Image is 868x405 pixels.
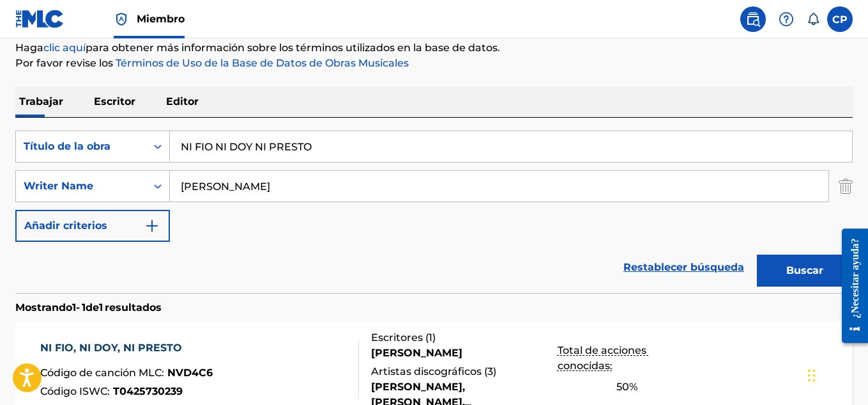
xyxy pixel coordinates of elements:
font: NI FIO, NI DOY, NI PRESTO [40,342,182,354]
font: Código de canción MLC [40,367,162,379]
a: Términos de Uso de la Base de Datos de Obras Musicales [113,57,409,69]
font: ) [493,365,496,377]
font: 1 [82,301,86,314]
a: clic aquí [43,42,86,54]
img: 9d2ae6d4665cec9f34b9.svg [144,218,160,234]
div: Arrastrar [808,356,816,395]
iframe: Widget de chat [804,344,868,405]
font: % [629,381,637,393]
font: [PERSON_NAME] [371,347,462,359]
font: Editor [166,95,199,107]
font: resultados [105,301,162,314]
font: Por favor revise los [15,57,113,69]
font: Código ISWC [40,385,107,397]
img: buscar [745,12,761,27]
div: Ayuda [773,6,799,32]
font: Escritores ( [371,331,429,344]
button: Añadir criterios [15,210,170,242]
font: : [107,385,110,397]
font: Haga [15,42,43,54]
font: Escritor [94,95,135,107]
font: Título de la obra [24,140,110,152]
font: T0425730239 [113,385,183,397]
form: Formulario de búsqueda [15,131,853,293]
font: ) [432,331,436,344]
img: Titular de los derechos superior [114,12,129,27]
div: Menú de usuario [827,6,853,32]
img: Delete Criterion [839,170,853,202]
font: Restablecer búsqueda [623,261,744,273]
font: NVD4C6 [167,367,213,379]
font: Buscar [786,264,823,276]
font: : [162,367,164,379]
div: Writer Name [24,179,139,194]
button: Buscar [757,255,853,287]
font: Añadir criterios [24,219,107,232]
img: ayuda [779,12,794,27]
font: Términos de Uso de la Base de Datos de Obras Musicales [116,57,409,69]
font: 3 [487,365,493,377]
font: Total de acciones conocidas: [558,344,649,372]
iframe: Centro de recursos [832,224,868,349]
font: 1 [99,301,103,314]
font: 1 [429,331,432,344]
font: de [86,301,99,314]
font: 50 [616,381,629,393]
font: Trabajar [19,95,63,107]
font: - [76,301,80,314]
a: Búsqueda pública [740,6,766,32]
font: Artistas discográficos ( [371,365,487,377]
font: Miembro [137,13,185,25]
img: Logotipo del MLC [15,10,65,28]
div: Notificaciones [807,13,819,26]
font: 1 [72,301,76,314]
font: para obtener más información sobre los términos utilizados en la base de datos. [86,42,500,54]
font: Mostrando [15,301,72,314]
